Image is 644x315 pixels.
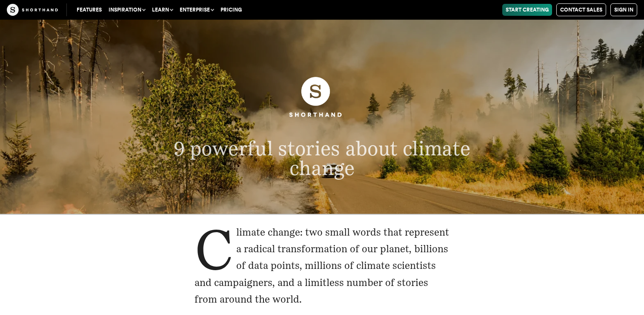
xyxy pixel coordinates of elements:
[174,136,471,180] span: 9 powerful stories about climate change
[502,4,552,16] a: Start Creating
[149,4,176,16] button: Learn
[556,3,606,16] a: Contact Sales
[217,4,245,16] a: Pricing
[7,4,58,16] img: The Craft
[195,224,450,307] p: Climate change: two small words that represent a radical transformation of our planet, billions o...
[610,3,637,16] a: Sign in
[176,4,217,16] button: Enterprise
[105,4,149,16] button: Inspiration
[73,4,105,16] a: Features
